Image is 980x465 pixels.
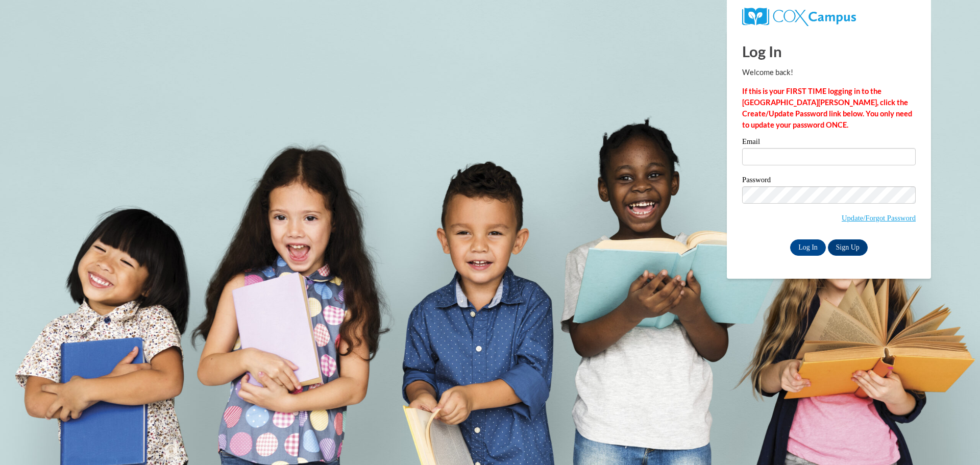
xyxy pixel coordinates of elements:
label: Email [742,138,916,148]
input: Log In [790,239,826,256]
a: Update/Forgot Password [842,214,916,222]
a: Sign Up [828,239,868,256]
strong: If this is your FIRST TIME logging in to the [GEOGRAPHIC_DATA][PERSON_NAME], click the Create/Upd... [742,87,912,129]
h1: Log In [742,41,916,62]
img: COX Campus [742,8,856,26]
label: Password [742,176,916,186]
p: Welcome back! [742,67,916,78]
a: COX Campus [742,12,856,20]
